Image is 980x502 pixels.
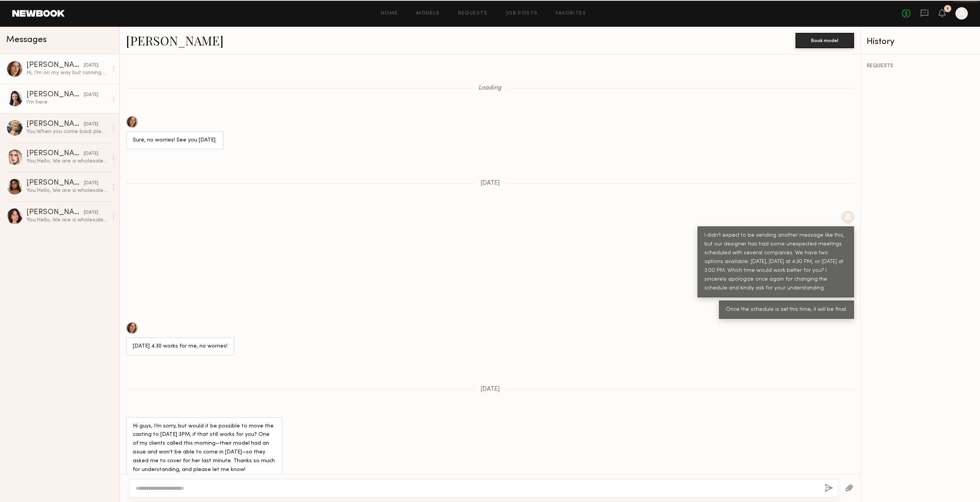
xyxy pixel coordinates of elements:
[704,231,847,293] div: I didn’t expect to be sending another message like this, but our designer has had some unexpected...
[480,386,500,393] span: [DATE]
[26,158,108,165] div: You: Hello, We are a wholesale company that designs and sells women’s apparel. We are currently l...
[26,209,84,216] div: [PERSON_NAME]
[795,37,854,43] a: Book model
[133,342,227,351] div: [DATE] 4.30 works for me, no worries!
[6,36,47,44] span: Messages
[26,128,108,135] div: You: When you come back please send us a message to us after that let's make a schedule for casti...
[84,209,98,216] div: [DATE]
[947,7,949,11] div: 1
[26,187,108,194] div: You: Hello, We are a wholesale company that designs and sells women’s apparel. We are currently l...
[84,62,98,69] div: [DATE]
[556,11,586,16] a: Favorites
[381,11,398,16] a: Home
[480,180,500,187] span: [DATE]
[133,422,276,475] div: Hi guys, I’m sorry, but would it be possible to move the casting to [DATE] 3PM, if that still wor...
[126,32,224,49] a: [PERSON_NAME]
[84,91,98,99] div: [DATE]
[867,63,974,69] div: REQUESTS
[416,11,439,16] a: Models
[26,91,84,99] div: [PERSON_NAME]
[84,121,98,128] div: [DATE]
[26,120,84,128] div: [PERSON_NAME]
[458,11,488,16] a: Requests
[26,216,108,224] div: You: Hello, We are a wholesale company that designs and sells women’s apparel. We are currently l...
[84,180,98,187] div: [DATE]
[26,69,108,76] div: Hi, I’m on my way but running 10 minutes late So sorry
[506,11,538,16] a: Job Posts
[479,85,501,91] span: Loading
[26,150,84,158] div: [PERSON_NAME]
[726,305,847,314] div: Once the schedule is set this time, it will be final.
[133,136,217,145] div: Sure, no worries! See you [DATE].
[26,62,84,69] div: [PERSON_NAME]
[26,99,108,106] div: I'm here
[26,179,84,187] div: [PERSON_NAME]
[795,33,854,48] button: Book model
[955,7,968,19] a: A
[867,37,974,46] div: History
[84,150,98,158] div: [DATE]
